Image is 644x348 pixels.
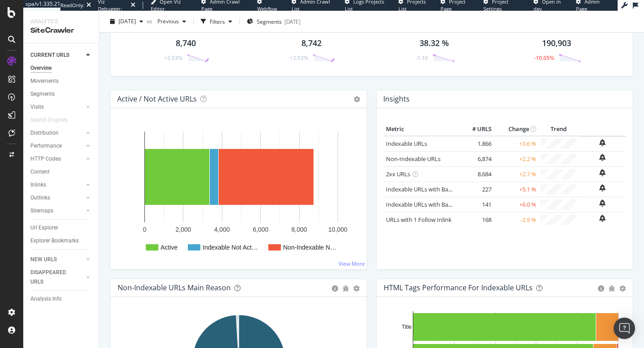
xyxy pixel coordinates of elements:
[494,166,538,182] td: +2.7 %
[599,139,606,146] div: bell-plus
[154,14,190,29] button: Previous
[353,285,360,292] div: gear
[30,294,62,304] div: Analysis Info
[384,283,533,292] div: HTML Tags Performance for Indexable URLs
[30,255,57,264] div: NEW URLS
[164,54,182,62] div: +2.53%
[339,260,365,267] a: View More
[419,38,449,49] div: 38.32 %
[30,64,52,73] div: Overview
[106,14,147,29] button: [DATE]
[210,17,225,25] div: Filters
[30,206,53,216] div: Sitemaps
[599,169,606,176] div: bell-plus
[30,268,76,287] div: DISAPPEARED URLS
[30,236,79,246] div: Explorer Bookmarks
[117,93,197,105] h4: Active / Not Active URLs
[386,170,410,178] a: 2xx URLs
[30,154,84,164] a: HTTP Codes
[386,216,452,224] a: URLs with 1 Follow Inlink
[30,115,68,125] div: Search Engines
[214,226,230,233] text: 4,000
[30,102,44,112] div: Visits
[30,76,93,86] a: Movements
[494,197,538,212] td: +6.0 %
[30,76,59,86] div: Movements
[30,223,58,233] div: Url Explorer
[609,285,615,292] div: bug
[494,212,538,227] td: -2.9 %
[161,244,178,251] text: Active
[30,223,93,233] a: Url Explorer
[458,136,494,152] td: 1,866
[458,197,494,212] td: 141
[384,123,458,136] th: Metric
[30,180,46,190] div: Inlinks
[328,226,347,233] text: 10,000
[30,180,84,190] a: Inlinks
[197,14,236,29] button: Filters
[599,154,606,161] div: bell-plus
[118,123,360,262] svg: A chart.
[386,155,441,163] a: Non-Indexable URLs
[284,17,301,25] div: [DATE]
[599,215,606,222] div: bell-plus
[30,89,93,99] a: Segments
[30,128,59,138] div: Distribution
[176,38,196,49] div: 8,740
[415,54,428,62] div: -1.10
[30,154,61,164] div: HTTP Codes
[30,51,69,60] div: CURRENT URLS
[30,193,84,203] a: Outlinks
[30,51,84,60] a: CURRENT URLS
[60,2,85,9] div: ReadOnly:
[494,136,538,152] td: +3.6 %
[332,285,338,292] div: circle-info
[614,318,635,339] div: Open Intercom Messenger
[386,140,427,148] a: Indexable URLs
[119,17,136,25] span: 2025 Jul. 4th
[494,151,538,166] td: +2.2 %
[458,123,494,136] th: # URLS
[354,96,360,102] i: Options
[599,199,606,207] div: bell-plus
[458,166,494,182] td: 8,684
[203,244,258,251] text: Indexable Not Act…
[30,128,84,138] a: Distribution
[253,226,268,233] text: 6,000
[30,255,84,264] a: NEW URLS
[118,283,231,292] div: Non-Indexable URLs Main Reason
[30,141,62,151] div: Performance
[243,14,304,29] button: Segments[DATE]
[292,226,307,233] text: 8,000
[383,93,410,105] h4: Insights
[30,236,93,246] a: Explorer Bookmarks
[147,17,154,25] span: vs
[30,294,93,304] a: Analysis Info
[534,54,554,62] div: -10.05%
[283,244,336,251] text: Non-Indexable N…
[619,285,626,292] div: gear
[301,38,322,49] div: 8,742
[386,200,483,208] a: Indexable URLs with Bad Description
[494,182,538,197] td: +5.1 %
[30,64,93,73] a: Overview
[30,167,50,177] div: Content
[30,193,50,203] div: Outlinks
[290,54,308,62] div: +2.53%
[386,185,461,193] a: Indexable URLs with Bad H1
[257,17,282,25] span: Segments
[30,167,93,177] a: Content
[599,184,606,191] div: bell-plus
[458,182,494,197] td: 227
[30,102,84,112] a: Visits
[30,18,92,25] div: Analytics
[458,212,494,227] td: 168
[30,89,55,99] div: Segments
[598,285,604,292] div: circle-info
[175,226,191,233] text: 2,000
[343,285,349,292] div: bug
[257,5,277,12] span: Webflow
[143,226,147,233] text: 0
